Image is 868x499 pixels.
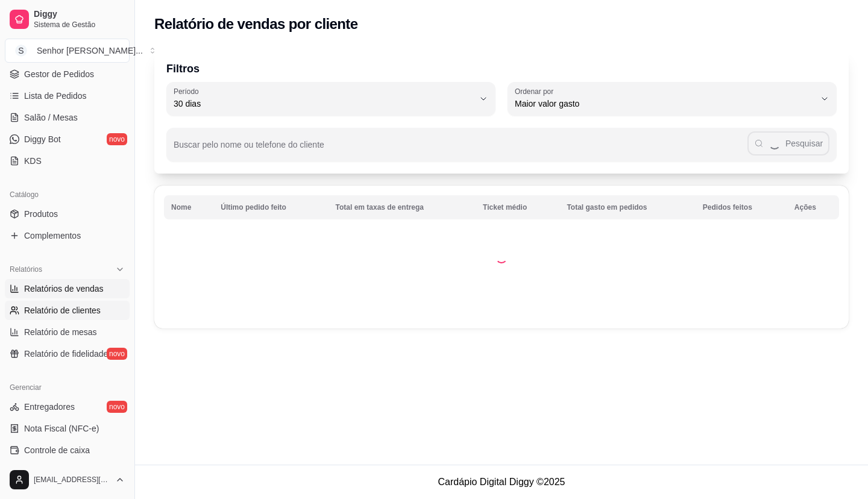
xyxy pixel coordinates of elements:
span: Sistema de Gestão [34,20,125,30]
span: Nota Fiscal (NFC-e) [24,422,99,435]
span: Relatório de mesas [24,326,97,338]
button: Período30 dias [166,82,495,116]
span: Relatório de clientes [24,304,101,316]
h2: Relatório de vendas por cliente [154,14,358,34]
p: Filtros [166,60,837,77]
span: 30 dias [174,98,474,110]
a: Entregadoresnovo [5,397,130,416]
span: Entregadores [24,401,75,413]
div: Gerenciar [5,378,130,397]
a: Controle de caixa [5,441,130,460]
span: Salão / Mesas [24,111,78,124]
a: Relatório de mesas [5,322,130,342]
a: DiggySistema de Gestão [5,5,130,34]
a: Diggy Botnovo [5,130,130,149]
a: Nota Fiscal (NFC-e) [5,419,130,438]
label: Período [174,86,203,96]
span: Diggy Bot [24,133,61,145]
a: Gestor de Pedidos [5,64,130,84]
span: Relatórios de vendas [24,283,104,295]
div: Loading [495,251,508,263]
button: [EMAIL_ADDRESS][DOMAIN_NAME] [5,465,130,494]
span: Produtos [24,208,58,220]
span: [EMAIL_ADDRESS][DOMAIN_NAME] [34,475,110,485]
span: Complementos [24,230,81,242]
span: Relatório de fidelidade [24,348,108,360]
span: Maior valor gasto [515,98,815,110]
div: Senhor [PERSON_NAME] ... [37,45,143,57]
a: Complementos [5,226,130,245]
button: Ordenar porMaior valor gasto [508,82,837,116]
a: Salão / Mesas [5,108,130,127]
span: Relatórios [10,265,42,274]
a: Lista de Pedidos [5,86,130,105]
span: Controle de caixa [24,444,90,456]
span: KDS [24,155,42,167]
a: Relatório de clientes [5,301,130,320]
input: Buscar pelo nome ou telefone do cliente [174,143,747,155]
span: Gestor de Pedidos [24,68,94,80]
button: Select a team [5,39,130,63]
label: Ordenar por [515,86,558,96]
div: Catálogo [5,185,130,204]
span: Diggy [34,9,125,20]
footer: Cardápio Digital Diggy © 2025 [135,465,868,499]
span: S [15,45,27,57]
a: Relatórios de vendas [5,279,130,298]
a: KDS [5,151,130,171]
a: Relatório de fidelidadenovo [5,344,130,363]
span: Lista de Pedidos [24,90,87,102]
a: Produtos [5,204,130,224]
